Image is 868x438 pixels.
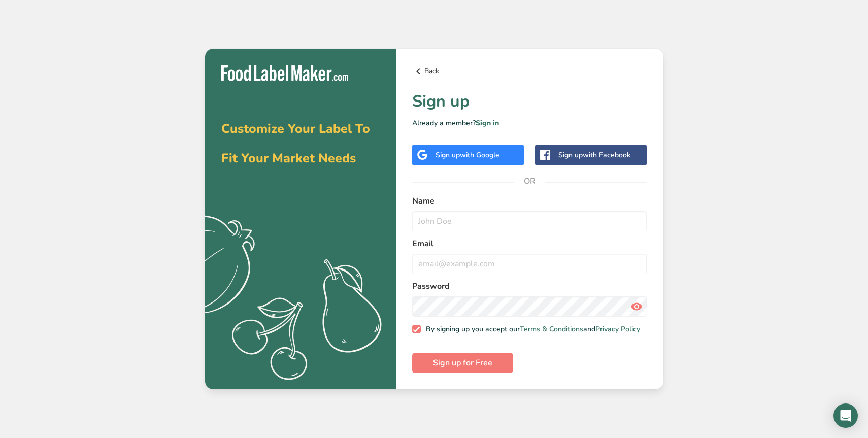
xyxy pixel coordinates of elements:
[460,150,499,160] span: with Google
[412,211,647,231] input: John Doe
[583,150,630,160] span: with Facebook
[476,118,499,128] a: Sign in
[412,195,647,207] label: Name
[221,120,370,167] span: Customize Your Label To Fit Your Market Needs
[412,238,647,250] label: Email
[412,280,647,292] label: Password
[421,325,640,334] span: By signing up you accept our and
[520,324,583,334] a: Terms & Conditions
[412,89,647,114] h1: Sign up
[433,357,492,369] span: Sign up for Free
[833,403,858,428] div: Open Intercom Messenger
[412,118,647,128] p: Already a member?
[412,254,647,274] input: email@example.com
[436,150,499,160] div: Sign up
[558,150,630,160] div: Sign up
[595,324,640,334] a: Privacy Policy
[514,166,545,196] span: OR
[412,65,647,77] a: Back
[221,65,348,82] img: Food Label Maker
[412,353,513,373] button: Sign up for Free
